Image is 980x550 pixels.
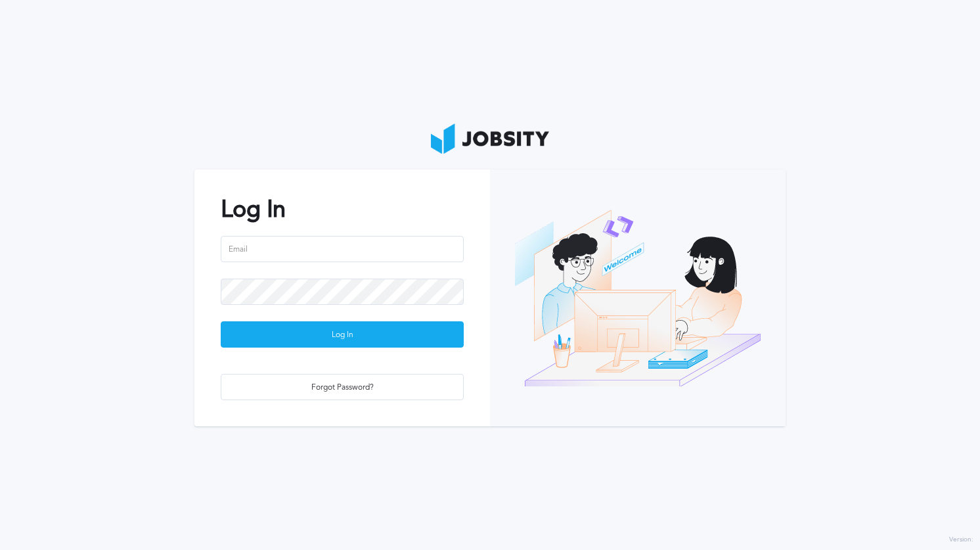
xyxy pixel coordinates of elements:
button: Forgot Password? [221,374,464,400]
div: Log In [221,322,463,348]
label: Version: [949,536,973,544]
button: Log In [221,321,464,348]
h2: Log In [221,196,464,223]
div: Forgot Password? [221,375,463,401]
input: Email [221,236,464,262]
